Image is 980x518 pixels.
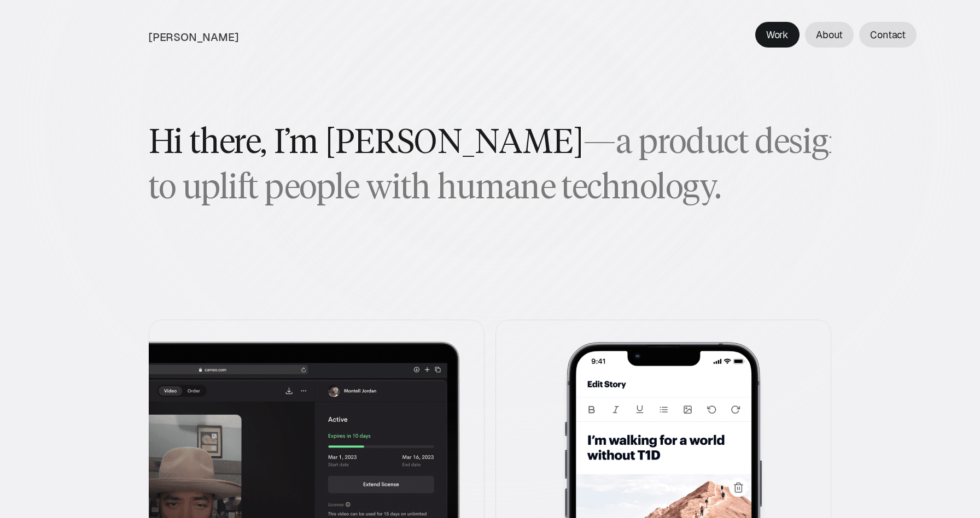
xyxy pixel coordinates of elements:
a: Contact [859,22,917,48]
p: Work [766,27,789,42]
p: About [816,27,843,42]
p: Contact [870,27,906,42]
span: Hi there, I’m [PERSON_NAME] [149,123,584,160]
span: — [584,123,616,160]
a: About [805,22,854,48]
a: Work [755,22,800,48]
span: to uplift people with humane technology. [149,168,722,205]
